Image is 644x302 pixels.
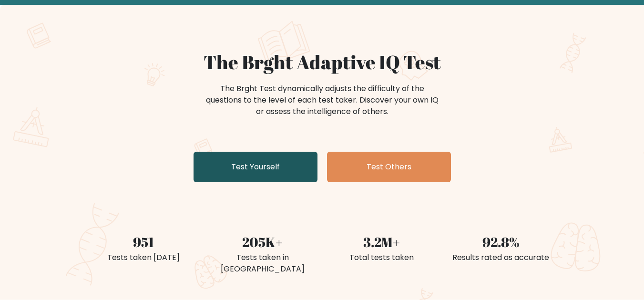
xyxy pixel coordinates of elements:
div: 951 [90,232,197,252]
a: Test Others [327,152,451,182]
div: The Brght Test dynamically adjusts the difficulty of the questions to the level of each test take... [203,83,441,117]
div: Tests taken in [GEOGRAPHIC_DATA] [209,252,317,275]
div: 92.8% [447,232,555,252]
div: 3.2M+ [328,232,436,252]
h1: The Brght Adaptive IQ Test [90,51,555,73]
div: Tests taken [DATE] [90,252,197,263]
div: Total tests taken [328,252,436,263]
div: 205K+ [209,232,317,252]
div: Results rated as accurate [447,252,555,263]
a: Test Yourself [194,152,317,182]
